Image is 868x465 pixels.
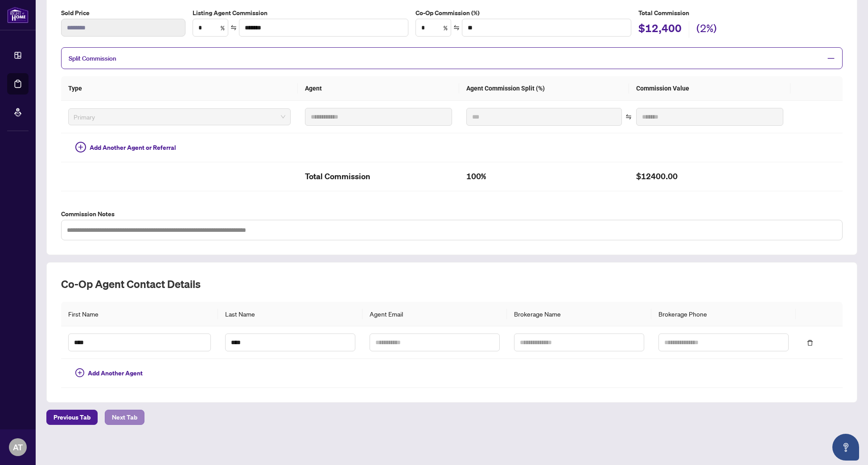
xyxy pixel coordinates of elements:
th: Brokerage Name [507,302,651,326]
th: Last Name [218,302,362,326]
h5: Total Commission [638,8,843,18]
h2: Total Commission [305,169,452,184]
span: Previous Tab [53,410,91,424]
span: Split Commission [69,54,116,62]
label: Listing Agent Commission [193,8,408,18]
th: Agent Commission Split (%) [459,76,629,101]
th: Agent Email [362,302,507,326]
label: Co-Op Commission (%) [415,8,631,18]
h2: $12400.00 [636,169,783,184]
img: logo [7,7,29,23]
button: Previous Tab [46,410,98,425]
span: minus [827,54,835,62]
span: swap [625,114,632,120]
th: Agent [298,76,459,101]
span: plus-circle [75,368,84,377]
span: Primary [74,110,285,123]
button: Open asap [832,434,859,461]
label: Commission Notes [61,209,843,219]
th: Brokerage Phone [651,302,796,326]
span: AT [13,441,23,453]
th: First Name [61,302,218,326]
span: Next Tab [112,410,137,424]
span: plus-circle [75,142,86,152]
span: delete [807,340,813,346]
button: Next Tab [105,410,144,425]
button: Add Another Agent [68,366,150,380]
span: Add Another Agent or Referral [90,143,176,152]
th: Type [61,76,298,101]
h2: 100% [466,169,622,184]
button: Add Another Agent or Referral [68,140,183,155]
div: Split Commission [61,47,843,69]
span: swap [453,25,460,31]
h2: $12,400 [638,21,682,38]
span: swap [230,25,237,31]
span: Add Another Agent [88,368,143,378]
h2: Co-op Agent Contact Details [61,277,843,291]
th: Commission Value [629,76,790,101]
label: Sold Price [61,8,185,18]
h2: (2%) [696,21,717,38]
